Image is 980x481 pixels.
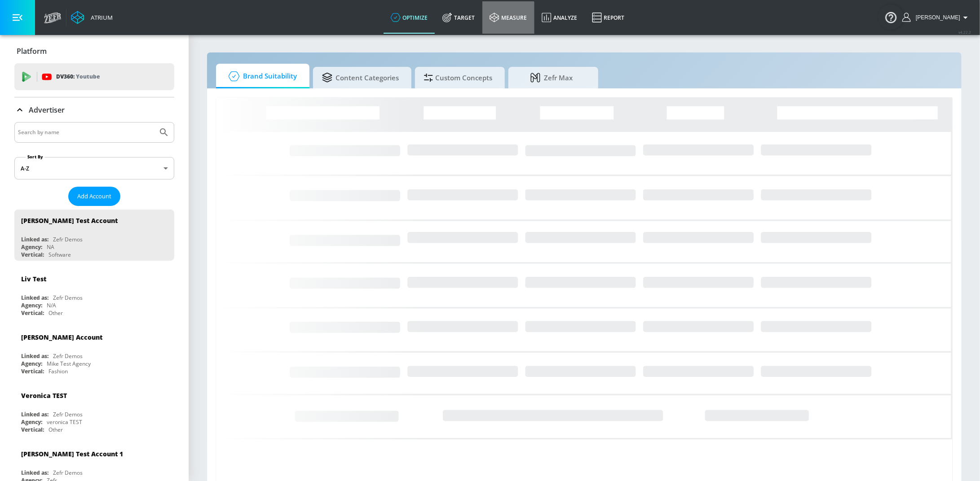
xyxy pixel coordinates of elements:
[14,210,174,261] div: [PERSON_NAME] Test AccountLinked as:Zefr DemosAgency:NAVertical:Software
[21,450,123,458] div: [PERSON_NAME] Test Account 1
[21,391,67,400] div: Veronica TEST
[21,251,44,258] div: Vertical:
[49,367,68,375] div: Fashion
[21,333,102,341] div: [PERSON_NAME] Account
[21,411,49,418] div: Linked as:
[14,39,174,64] div: Platform
[225,66,297,87] span: Brand Suitability
[21,360,42,367] div: Agency:
[47,302,56,309] div: N/A
[18,127,154,138] input: Search by name
[76,72,100,81] p: Youtube
[17,46,47,56] p: Platform
[482,1,534,34] a: measure
[21,352,49,360] div: Linked as:
[49,251,71,258] div: Software
[424,67,492,88] span: Custom Concepts
[21,469,49,477] div: Linked as:
[14,63,174,90] div: DV360: Youtube
[585,1,632,34] a: Report
[47,360,91,367] div: Mike Test Agency
[435,1,482,34] a: Target
[14,326,174,377] div: [PERSON_NAME] AccountLinked as:Zefr DemosAgency:Mike Test AgencyVertical:Fashion
[384,1,435,34] a: optimize
[878,4,904,30] button: Open Resource Center
[958,30,971,35] span: v 4.22.2
[322,67,399,88] span: Content Categories
[517,67,586,88] span: Zefr Max
[902,12,971,23] button: [PERSON_NAME]
[49,309,63,317] div: Other
[56,72,100,82] p: DV360:
[14,97,174,122] div: Advertiser
[21,216,118,225] div: [PERSON_NAME] Test Account
[26,154,45,160] label: Sort By
[47,243,54,251] div: NA
[14,385,174,436] div: Veronica TESTLinked as:Zefr DemosAgency:veronica TESTVertical:Other
[53,469,83,477] div: Zefr Demos
[53,294,83,302] div: Zefr Demos
[21,275,46,283] div: Liv Test
[21,309,44,317] div: Vertical:
[912,14,960,21] span: login as: stephanie.wolklin@zefr.com
[14,157,174,179] div: A-Z
[29,105,65,115] p: Advertiser
[21,294,49,302] div: Linked as:
[14,268,174,319] div: Liv TestLinked as:Zefr DemosAgency:N/AVertical:Other
[71,11,113,24] a: Atrium
[53,236,83,243] div: Zefr Demos
[21,418,42,426] div: Agency:
[47,418,82,426] div: veronica TEST
[534,1,585,34] a: Analyze
[53,411,83,418] div: Zefr Demos
[68,187,120,206] button: Add Account
[21,367,44,375] div: Vertical:
[87,13,113,22] div: Atrium
[21,243,42,251] div: Agency:
[21,426,44,433] div: Vertical:
[49,426,63,433] div: Other
[21,236,49,243] div: Linked as:
[53,352,83,360] div: Zefr Demos
[21,302,42,309] div: Agency:
[77,191,111,201] span: Add Account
